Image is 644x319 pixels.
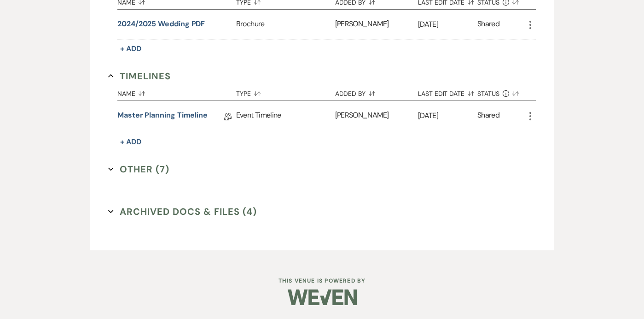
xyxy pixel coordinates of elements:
[120,44,141,53] span: + Add
[108,205,257,219] button: Archived Docs & Files (4)
[108,69,171,83] button: Timelines
[236,101,335,133] div: Event Timeline
[117,18,205,30] button: 2024/2025 Wedding PDF
[117,42,144,55] button: + Add
[335,83,418,100] button: Added By
[236,10,335,40] div: Brochure
[335,101,418,133] div: [PERSON_NAME]
[120,137,141,147] span: + Add
[477,83,525,100] button: Status
[477,90,499,97] span: Status
[418,110,477,122] p: [DATE]
[477,18,499,31] div: Shared
[117,110,208,124] a: Master Planning Timeline
[117,83,236,100] button: Name
[108,162,169,176] button: Other (7)
[418,18,477,30] p: [DATE]
[418,83,477,100] button: Last Edit Date
[288,281,357,313] img: Weven Logo
[236,83,335,100] button: Type
[117,136,144,148] button: + Add
[477,110,499,124] div: Shared
[335,10,418,40] div: [PERSON_NAME]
